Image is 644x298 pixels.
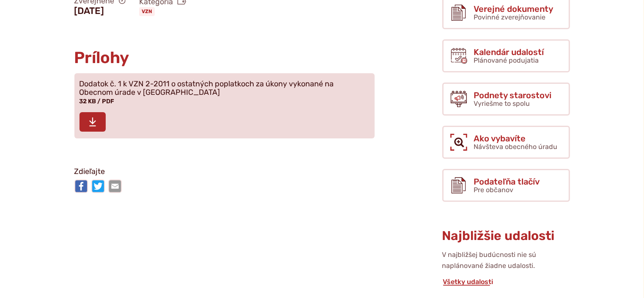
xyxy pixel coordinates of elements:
[442,249,570,272] p: V najbližšej budúcnosti nie sú naplánované žiadne udalosti.
[474,13,546,21] span: Povinné zverejňovanie
[474,177,540,186] span: Podateľňa tlačív
[474,143,558,151] span: Návšteva obecného úradu
[442,39,570,72] a: Kalendár udalostí Plánované podujatia
[108,179,122,193] img: Zdieľať e-mailom
[74,166,375,178] p: Zdieľajte
[79,98,115,105] span: 32 KB / PDF
[474,4,554,14] span: Verejné dokumenty
[442,83,570,116] a: Podnety starostovi Vyriešme to spolu
[74,49,375,67] h2: Prílohy
[74,179,88,193] img: Zdieľať na Facebooku
[79,80,359,97] span: Dodatok č. 1 k VZN 2-2011 o ostatných poplatkoch za úkony vykonané na Obecnom úrade v [GEOGRAPHIC...
[474,99,530,108] span: Vyriešme to spolu
[474,134,558,143] span: Ako vybavíte
[474,56,539,64] span: Plánované podujatia
[74,6,126,17] figcaption: [DATE]
[474,91,552,100] span: Podnety starostovi
[139,7,155,16] a: VZN
[474,186,514,194] span: Pre občanov
[442,126,570,159] a: Ako vybavíte Návšteva obecného úradu
[442,278,494,286] a: Všetky udalosti
[91,179,105,193] img: Zdieľať na Twitteri
[442,229,570,243] h3: Najbližšie udalosti
[74,73,375,138] a: Dodatok č. 1 k VZN 2-2011 o ostatných poplatkoch za úkony vykonané na Obecnom úrade v [GEOGRAPHIC...
[474,47,544,57] span: Kalendár udalostí
[442,169,570,202] a: Podateľňa tlačív Pre občanov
